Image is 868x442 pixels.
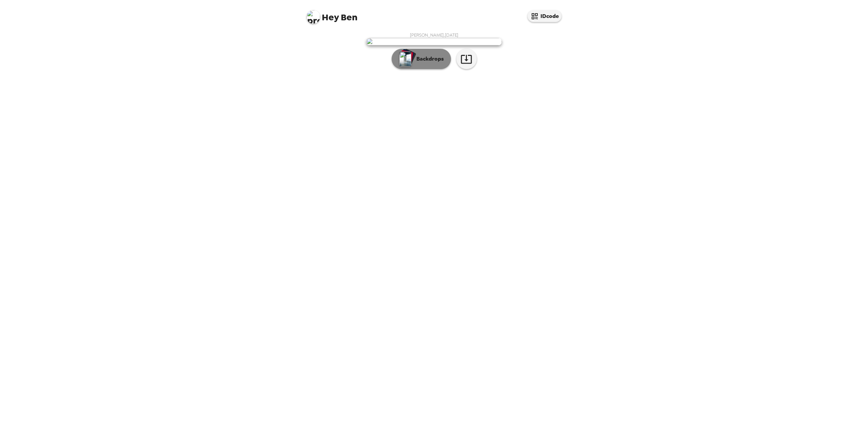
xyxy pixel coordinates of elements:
img: profile pic [307,10,320,24]
button: Backdrops [392,49,451,69]
p: Backdrops [413,55,444,63]
span: [PERSON_NAME] , [DATE] [410,32,458,38]
button: IDcode [528,10,561,22]
img: user [366,38,502,45]
span: Ben [307,7,357,22]
span: Hey [322,11,339,23]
